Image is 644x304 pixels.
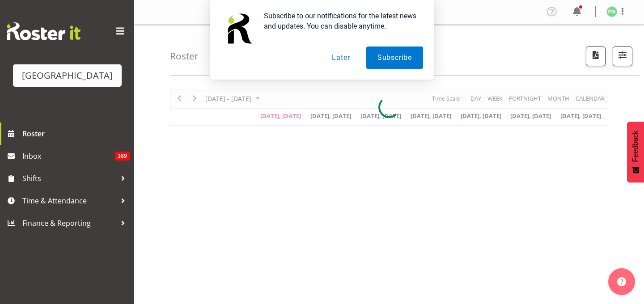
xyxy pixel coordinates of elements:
[22,194,116,207] span: Time & Attendance
[22,127,130,140] span: Roster
[627,122,644,182] button: Feedback - Show survey
[22,172,116,185] span: Shifts
[22,216,116,230] span: Finance & Reporting
[366,46,423,69] button: Subscribe
[221,11,257,46] img: notification icon
[115,152,130,160] span: 389
[631,131,640,162] span: Feedback
[617,277,626,286] img: help-xxl-2.png
[257,11,423,31] div: Subscribe to our notifications for the latest news and updates. You can disable anytime.
[22,149,115,163] span: Inbox
[321,46,361,69] button: Later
